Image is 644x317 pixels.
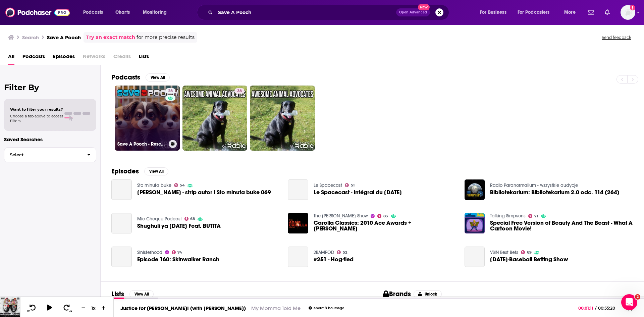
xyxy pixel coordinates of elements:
a: Le Spacecast - Intégral du 09-12-2024 [314,190,402,195]
a: Sinisterhood [137,250,162,255]
h2: Filter By [4,83,96,92]
a: Show notifications dropdown [585,7,597,18]
span: 69 [527,251,532,254]
a: 2BAMPOD [314,250,334,255]
a: The Adam Carolla Show [314,213,368,219]
a: Podcasts [22,51,45,65]
h3: Save A Pooch - Rescue Dog Welfare- Pet Life Radio Original [117,141,166,147]
a: Radio Paranormalium - wszystkie audycje [490,182,578,188]
a: 74 [172,250,182,254]
button: Open AdvancedNew [396,8,430,16]
span: Charts [115,8,130,17]
button: Show profile menu [621,5,635,20]
span: 51 [351,184,355,187]
button: 30 [61,304,73,312]
a: 26Save A Pooch - Rescue Dog Welfare- Pet Life Radio Original [115,86,180,151]
span: Podcasts [83,8,103,17]
a: Special Free Version of Beauty And The Beast - What A Cartoon Movie! [490,220,633,231]
div: 1 x [88,305,99,311]
span: 36 [237,88,242,95]
a: Justice for [PERSON_NAME]! (with [PERSON_NAME]) [120,305,246,311]
p: Saved Searches [4,136,96,143]
a: All [8,51,14,65]
h2: Episodes [111,167,139,175]
span: 26 [168,88,173,95]
span: 00:01:11 [578,306,595,311]
h2: Lists [111,290,124,298]
h3: Search [22,34,39,41]
span: Logged in as WesBurdett [621,5,635,20]
button: 10 [26,304,39,312]
svg: Add a profile image [630,5,635,10]
span: 00:55:20 [596,306,622,311]
button: open menu [138,7,175,18]
a: Shughuli ya Friday Feat. BUTITA [137,223,221,229]
button: open menu [559,7,584,18]
a: #251 - Hog-tied [288,247,308,267]
a: Episode 160: Skinwalker Ranch [137,257,219,262]
a: Le Spacecast - Intégral du 09-12-2024 [288,179,308,200]
h2: Podcasts [111,73,140,82]
a: Bibliotekarium: Bibliotekarium 2.0 odc. 114 (264) [490,190,620,195]
span: Open Advanced [399,11,427,14]
a: Episode 160: Skinwalker Ranch [111,247,132,267]
button: View All [144,167,168,175]
a: Charts [111,7,134,18]
a: 83 [377,214,388,218]
span: 2 [635,294,640,300]
a: #251 - Hog-tied [314,257,354,262]
a: Podchaser - Follow, Share and Rate Podcasts [5,6,70,19]
img: Special Free Version of Beauty And The Beast - What A Cartoon Movie! [465,213,485,233]
span: Carolla Classics: 2010 Ace Awards + [PERSON_NAME] [314,220,457,231]
a: Le Spacecast [314,182,342,188]
a: ListsView All [111,290,154,298]
a: Stevan Subić - strip autor I Sto minuta buke 069 [111,179,132,200]
a: Mic Cheque Podcast [137,216,182,222]
span: 30 [69,310,72,312]
a: 54 [174,183,185,187]
iframe: Intercom live chat [621,294,637,310]
span: For Business [480,8,506,17]
a: Lists [139,51,149,65]
button: Unlock [414,290,442,298]
div: Search podcasts, credits, & more... [203,5,455,20]
a: 26 [165,88,175,94]
span: 52 [343,251,347,254]
a: 51 [345,183,355,187]
img: Carolla Classics: 2010 Ace Awards + Harris Wittels [288,213,308,233]
a: 69 [521,250,532,254]
a: EpisodesView All [111,167,168,175]
button: open menu [475,7,515,18]
span: / [595,306,596,311]
span: 68 [190,217,195,220]
div: about 8 hours ago [309,306,344,310]
a: Sto minuta buke [137,182,171,188]
span: Credits [113,51,131,65]
span: For Podcasters [518,8,550,17]
a: 52 [337,250,347,254]
a: My Momma Told Me [251,305,301,311]
a: 36 [234,88,245,94]
a: Talking Simpsons [490,213,526,219]
a: Show notifications dropdown [602,7,612,18]
span: 74 [177,251,182,254]
span: Choose a tab above to access filters. [10,114,63,123]
button: Send feedback [600,35,633,40]
span: for more precise results [137,34,195,41]
a: Stevan Subić - strip autor I Sto minuta buke 069 [137,190,271,195]
img: Bibliotekarium: Bibliotekarium 2.0 odc. 114 (264) [465,179,485,200]
a: 7/2/22-Baseball Betting Show [490,257,568,262]
span: Networks [83,51,105,65]
span: Want to filter your results? [10,107,63,112]
a: Episodes [53,51,75,65]
span: New [418,4,430,10]
h3: Save A Pooch [47,34,81,41]
span: Monitoring [143,8,167,17]
a: Try an exact match [86,34,135,41]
